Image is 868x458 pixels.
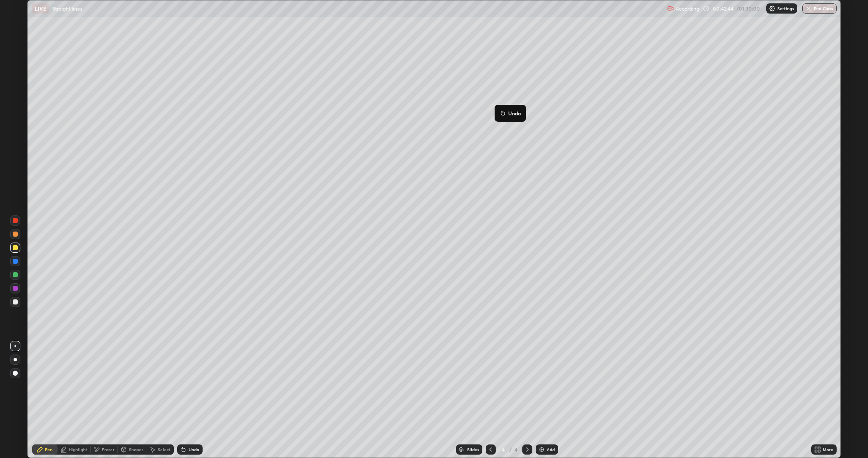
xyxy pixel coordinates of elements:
[769,5,776,12] img: class-settings-icons
[547,447,555,452] div: Add
[498,108,523,118] button: Undo
[52,5,82,12] p: Straight lines
[823,447,833,452] div: More
[69,447,87,452] div: Highlight
[802,3,837,14] button: End Class
[805,5,812,12] img: end-class-cross
[667,5,674,12] img: recording.375f2c34.svg
[676,6,699,12] p: Recording
[499,447,508,452] div: 4
[777,6,794,11] p: Settings
[189,447,199,452] div: Undo
[45,447,53,452] div: Pen
[538,446,545,453] img: add-slide-button
[508,110,521,117] p: Undo
[129,447,143,452] div: Shapes
[102,447,114,452] div: Eraser
[158,447,170,452] div: Select
[509,447,512,452] div: /
[467,447,479,452] div: Slides
[35,5,46,12] p: LIVE
[514,446,519,453] div: 4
